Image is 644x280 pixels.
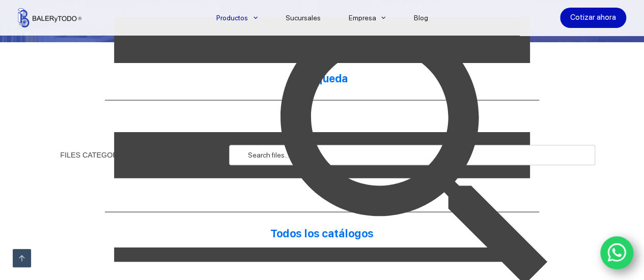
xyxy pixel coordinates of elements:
input: Search files... [229,145,595,165]
img: Balerytodo [18,8,81,27]
a: Ir arriba [13,249,31,267]
div: FILES CATEGORY [60,151,123,159]
a: WhatsApp [600,236,634,270]
a: Cotizar ahora [560,8,626,28]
